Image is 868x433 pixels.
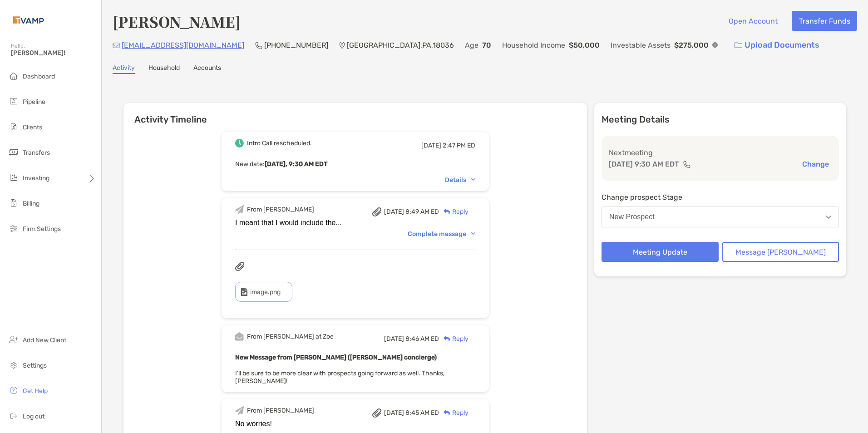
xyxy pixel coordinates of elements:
img: dashboard icon [8,70,19,81]
span: 8:45 AM ED [405,409,439,417]
span: Firm Settings [23,225,61,233]
img: Location Icon [339,42,345,49]
p: [PHONE_NUMBER] [264,39,328,51]
span: Settings [23,362,47,369]
p: New date : [235,158,475,170]
p: [EMAIL_ADDRESS][DOMAIN_NAME] [122,39,244,51]
img: attachment [372,207,381,216]
p: $50,000 [569,39,600,51]
img: add_new_client icon [8,334,19,345]
img: attachments [235,262,244,271]
img: settings icon [8,359,19,370]
div: Reply [439,207,469,216]
img: Reply icon [444,336,450,342]
p: Meeting Details [602,114,839,125]
img: clients icon [8,121,19,132]
p: $275,000 [674,39,709,51]
span: Billing [23,200,39,207]
b: [DATE], 9:30 AM EDT [265,160,327,168]
p: 70 [482,39,491,51]
b: New Message from [PERSON_NAME] ([PERSON_NAME] concierge) [235,354,437,361]
span: 8:49 AM ED [405,208,439,216]
img: Reply icon [444,209,450,215]
p: Investable Assets [611,39,671,51]
img: button icon [735,42,742,49]
span: [DATE] [384,208,404,216]
img: attachment [372,408,381,418]
img: Chevron icon [471,232,475,235]
div: Complete message [408,230,475,238]
span: [DATE] [384,335,404,343]
span: [DATE] [421,142,441,149]
div: Intro Call rescheduled. [247,139,312,147]
div: Details [445,176,475,184]
div: No worries! [235,420,475,428]
img: Open dropdown arrow [826,216,831,219]
img: Phone Icon [255,42,262,49]
img: Event icon [235,332,244,341]
p: Age [465,39,478,51]
div: From [PERSON_NAME] [247,206,314,213]
a: Accounts [193,64,221,74]
h6: Activity Timeline [123,103,587,125]
p: Next meeting [609,147,832,158]
a: Activity [113,64,135,74]
img: billing icon [8,197,19,208]
div: I meant that I would include the... [235,219,475,227]
div: Reply [439,334,469,344]
span: Log out [23,413,44,420]
span: Dashboard [23,73,55,80]
span: [PERSON_NAME]! [11,49,96,57]
div: Reply [439,408,469,418]
img: type [241,288,247,296]
img: Event icon [235,205,244,214]
img: Chevron icon [471,178,475,181]
img: Event icon [235,406,244,415]
button: Change [799,159,832,169]
span: 2:47 PM ED [443,142,475,149]
span: [DATE] [384,409,404,417]
button: Transfer Funds [792,11,857,31]
button: Message [PERSON_NAME] [722,242,839,262]
span: Investing [23,174,49,182]
img: Email Icon [113,43,120,48]
p: Household Income [502,39,565,51]
a: Upload Documents [729,35,825,55]
div: From [PERSON_NAME] at Zoe [247,333,334,340]
img: logout icon [8,410,19,421]
span: I'll be sure to be more clear with prospects going forward as well. Thanks, [PERSON_NAME]! [235,369,444,385]
div: New Prospect [609,213,655,221]
span: Transfers [23,149,50,157]
button: Meeting Update [602,242,719,262]
p: Change prospect Stage [602,192,839,203]
img: Event icon [235,139,244,148]
span: Get Help [23,387,48,395]
span: Pipeline [23,98,45,106]
button: New Prospect [602,207,839,227]
span: image.png [250,288,281,296]
img: Zoe Logo [11,4,46,36]
img: Info Icon [712,42,718,48]
button: Open Account [721,11,784,31]
img: communication type [683,161,691,168]
div: From [PERSON_NAME] [247,407,314,414]
p: [GEOGRAPHIC_DATA] , PA , 18036 [347,39,454,51]
a: Household [148,64,180,74]
span: Add New Client [23,336,66,344]
span: 8:46 AM ED [405,335,439,343]
p: [DATE] 9:30 AM EDT [609,158,679,170]
img: firm-settings icon [8,223,19,234]
h4: [PERSON_NAME] [113,11,241,32]
span: Clients [23,123,42,131]
img: transfers icon [8,147,19,157]
img: Reply icon [444,410,450,416]
img: investing icon [8,172,19,183]
img: get-help icon [8,385,19,396]
img: pipeline icon [8,96,19,107]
